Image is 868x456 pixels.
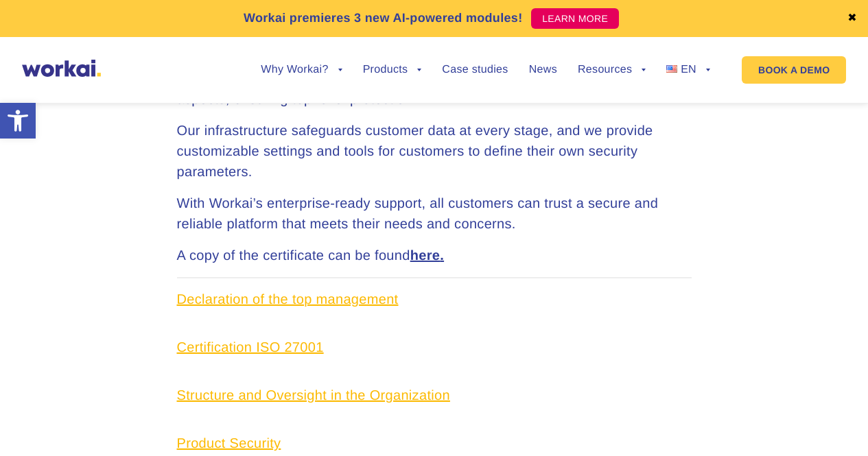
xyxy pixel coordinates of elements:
[177,121,692,182] p: Our infrastructure safeguards customer data at every stage, and we provide customizable settings ...
[410,248,444,263] span: .
[847,13,857,24] a: ✖
[177,245,692,266] p: A copy of the certificate can be found
[177,193,692,235] p: With Workai’s enterprise-ready support, all customers can trust a secure and reliable platform th...
[177,388,450,403] a: Structure and Oversight in the Organization
[177,436,281,451] a: Product Security
[742,56,846,84] a: BOOK A DEMO
[410,248,441,263] a: here
[363,64,422,75] a: Products
[531,8,619,29] a: LEARN MORE
[177,292,399,307] a: Declaration of the top management
[244,9,523,27] p: Workai premieres 3 new AI-powered modules!
[442,64,508,75] a: Case studies
[578,64,646,75] a: Resources
[261,64,342,75] a: Why Workai?
[177,340,324,355] a: Certification ISO 27001
[681,64,696,75] span: EN
[529,64,557,75] a: News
